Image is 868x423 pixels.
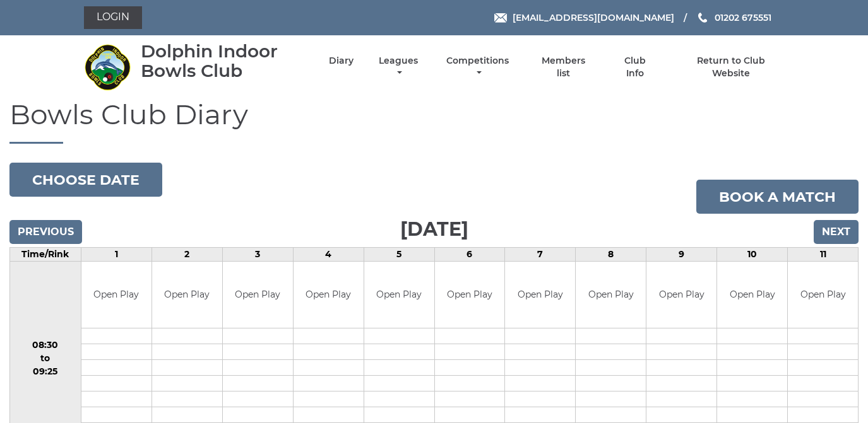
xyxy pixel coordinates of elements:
img: Dolphin Indoor Bowls Club [84,43,131,91]
span: 01202 675551 [715,12,771,23]
td: 7 [505,248,576,262]
td: Open Play [788,262,858,328]
td: 11 [788,248,859,262]
td: Open Play [435,262,505,328]
td: 3 [222,248,293,262]
td: 4 [293,248,364,262]
a: Login [84,6,142,29]
a: Competitions [444,55,513,79]
a: Leagues [376,55,421,79]
div: Dolphin Indoor Bowls Club [141,42,307,81]
td: Open Play [81,262,152,328]
td: Open Play [717,262,787,328]
td: 1 [81,248,152,262]
td: 10 [717,248,788,262]
a: Return to Club Website [677,55,784,79]
a: Book a match [696,180,859,214]
a: Email [EMAIL_ADDRESS][DOMAIN_NAME] [494,11,674,25]
a: Members list [534,55,592,79]
td: Time/Rink [10,248,81,262]
td: 5 [364,248,434,262]
a: Phone us 01202 675551 [696,11,771,25]
input: Next [814,220,859,244]
td: Open Play [576,262,646,328]
td: Open Play [505,262,575,328]
img: Phone us [698,13,707,23]
td: Open Play [152,262,222,328]
h1: Bowls Club Diary [9,99,859,144]
td: Open Play [646,262,716,328]
a: Diary [329,55,354,67]
td: 8 [576,248,646,262]
img: Email [494,13,507,23]
td: Open Play [223,262,293,328]
input: Previous [9,220,82,244]
td: 9 [646,248,717,262]
td: Open Play [294,262,364,328]
span: [EMAIL_ADDRESS][DOMAIN_NAME] [513,12,674,23]
button: Choose date [9,163,162,197]
td: 2 [152,248,222,262]
td: 6 [434,248,505,262]
a: Club Info [615,55,656,79]
td: Open Play [364,262,434,328]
